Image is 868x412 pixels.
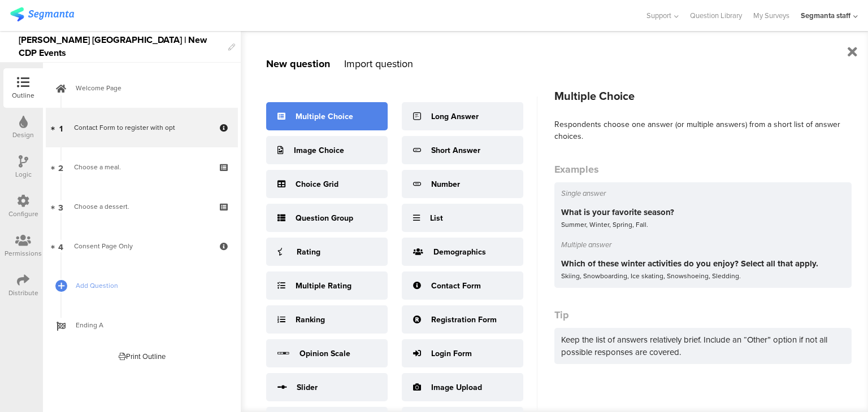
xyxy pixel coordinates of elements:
[58,200,63,213] span: 3
[297,246,320,258] div: Rating
[801,10,850,21] div: Segmanta staff
[431,178,460,190] div: Number
[296,280,351,292] div: Multiple Rating
[431,144,480,156] div: Short Answer
[344,56,413,71] div: Import question
[561,270,845,282] div: Skiing, Snowboarding, Ice skating, Snowshoeing, Sledding.
[76,319,220,331] span: Ending A
[433,246,486,258] div: Demographics
[12,130,34,140] div: Design
[10,7,74,21] img: segmanta logo
[561,257,845,270] div: Which of these winter activities do you enjoy? Select all that apply.
[8,209,38,219] div: Configure
[561,188,845,199] div: Single answer
[12,90,34,100] div: Outline
[430,212,443,224] div: List
[76,82,220,94] span: Welcome Page
[294,144,344,156] div: Image Choice
[561,239,845,250] div: Multiple answer
[431,111,479,122] div: Long Answer
[297,382,318,393] div: Slider
[554,87,852,104] div: Multiple Choice
[431,382,482,393] div: Image Upload
[431,348,472,360] div: Login Form
[46,68,238,108] a: Welcome Page
[76,280,220,291] span: Add Question
[561,218,845,231] div: Summer, Winter, Spring, Fall.
[266,56,330,71] div: New question
[46,226,238,266] a: 4 Consent Page Only
[300,348,350,360] div: Opinion Scale
[296,314,325,326] div: Ranking
[554,119,852,142] div: Respondents choose one answer (or multiple answers) from a short list of answer choices.
[15,169,32,179] div: Logic
[561,206,845,218] div: What is your favorite season?
[646,10,671,21] span: Support
[296,178,338,190] div: Choice Grid
[119,351,166,362] div: Print Outline
[58,240,63,252] span: 4
[58,161,63,173] span: 2
[296,212,353,224] div: Question Group
[46,147,238,187] a: 2 Choose a meal.
[59,121,63,134] span: 1
[74,161,209,173] div: Choose a meal.
[74,201,209,212] div: Choose a dessert.
[554,328,852,364] div: Keep the list of answers relatively brief. Include an “Other” option if not all possible response...
[74,240,209,252] div: Consent Page Only
[19,31,223,62] div: [PERSON_NAME] [GEOGRAPHIC_DATA] | New CDP Events
[296,111,353,122] div: Multiple Choice
[554,162,852,177] div: Examples
[46,305,238,345] a: Ending A
[431,280,481,292] div: Contact Form
[554,308,852,322] div: Tip
[8,288,38,298] div: Distribute
[46,187,238,226] a: 3 Choose a dessert.
[431,314,497,326] div: Registration Form
[5,248,42,258] div: Permissions
[46,108,238,147] a: 1 Contact Form to register with opt
[74,122,209,133] div: Contact Form to register with opt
